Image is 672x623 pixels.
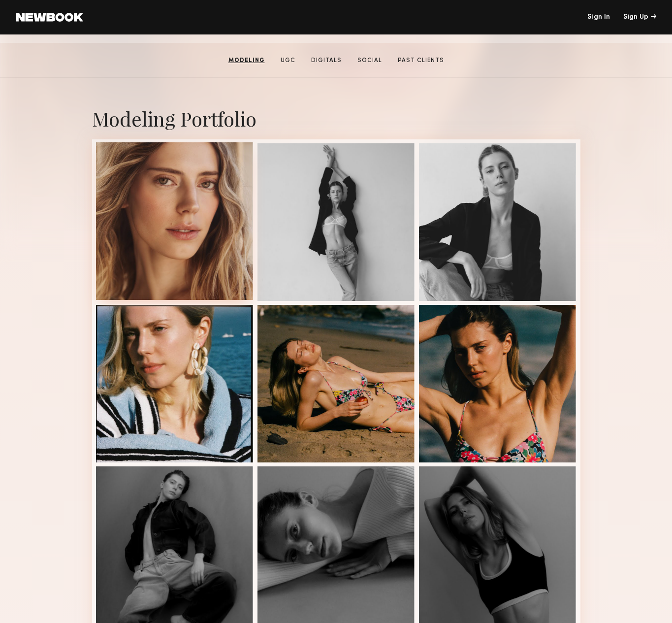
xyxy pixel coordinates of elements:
[224,56,269,65] a: Modeling
[92,105,580,131] div: Modeling Portfolio
[353,56,386,65] a: Social
[277,56,299,65] a: UGC
[394,56,448,65] a: Past Clients
[623,14,656,21] div: Sign Up
[307,56,346,65] a: Digitals
[587,14,610,21] a: Sign In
